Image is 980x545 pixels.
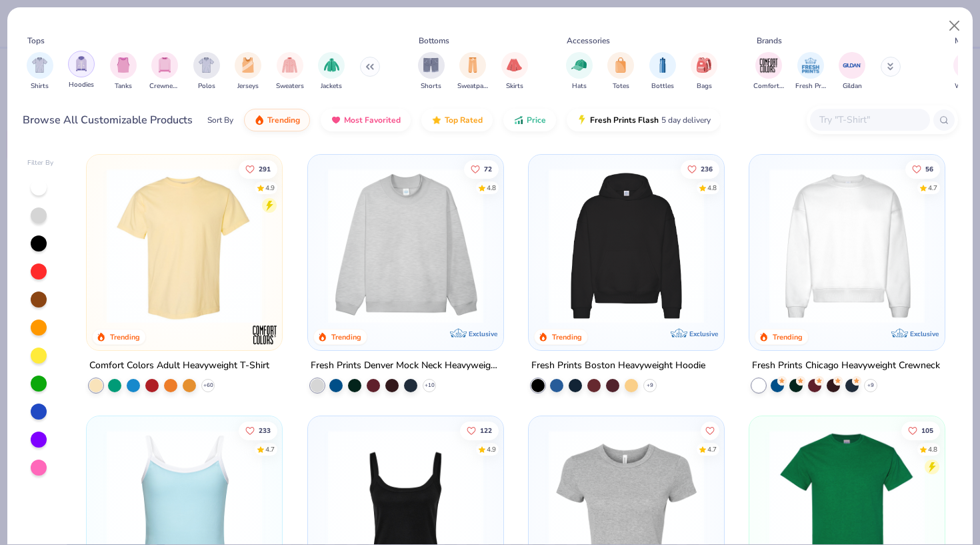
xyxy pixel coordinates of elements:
img: Gildan Image [842,55,862,75]
div: 4.8 [707,183,717,193]
div: filter for Totes [607,52,634,91]
span: 291 [259,165,271,172]
img: Hats Image [571,57,587,73]
span: + 9 [867,382,874,390]
span: Shorts [421,81,441,91]
span: Jackets [321,81,342,91]
img: f5d85501-0dbb-4ee4-b115-c08fa3845d83 [321,168,490,324]
button: filter button [68,52,95,91]
button: filter button [418,52,445,91]
button: filter button [318,52,345,91]
img: most_fav.gif [331,115,341,125]
div: filter for Jackets [318,52,345,91]
button: filter button [649,52,676,91]
span: Tanks [115,81,132,91]
div: filter for Skirts [501,52,528,91]
button: Like [681,159,719,178]
button: Top Rated [421,109,493,131]
span: Hats [572,81,587,91]
span: Polos [198,81,215,91]
div: filter for Gildan [839,52,865,91]
button: Close [942,13,967,39]
div: 4.8 [486,183,495,193]
span: Price [527,115,546,125]
button: filter button [457,52,488,91]
span: Exclusive [910,330,939,338]
button: filter button [566,52,593,91]
div: filter for Bags [691,52,717,91]
img: trending.gif [254,115,265,125]
img: Hoodies Image [74,56,89,71]
span: Jerseys [237,81,259,91]
span: 233 [259,428,271,434]
span: Hoodies [69,80,94,90]
button: filter button [795,52,826,91]
span: + 60 [203,382,213,390]
div: filter for Comfort Colors [753,52,784,91]
button: Most Favorited [321,109,411,131]
span: 56 [925,165,933,172]
img: Skirts Image [507,57,522,73]
img: TopRated.gif [431,115,442,125]
button: filter button [27,52,53,91]
input: Try "T-Shirt" [818,112,921,127]
div: filter for Shirts [27,52,53,91]
div: Filter By [27,158,54,168]
button: Like [239,159,277,178]
div: 4.9 [486,445,495,455]
img: 91acfc32-fd48-4d6b-bdad-a4c1a30ac3fc [542,168,711,324]
span: Exclusive [469,330,497,338]
button: filter button [149,52,180,91]
button: filter button [276,52,304,91]
img: Bags Image [697,57,711,73]
button: Like [239,422,277,440]
span: Crewnecks [149,81,180,91]
img: Jerseys Image [241,57,255,73]
img: 029b8af0-80e6-406f-9fdc-fdf898547912 [100,168,269,324]
span: Totes [613,81,629,91]
span: Most Favorited [344,115,401,125]
button: filter button [839,52,865,91]
div: 4.7 [928,183,937,193]
span: Fresh Prints [795,81,826,91]
button: Like [459,422,498,440]
img: Comfort Colors Image [759,55,779,75]
img: Fresh Prints Image [801,55,821,75]
img: Totes Image [613,57,628,73]
span: Women [955,81,979,91]
button: Price [503,109,556,131]
span: 236 [701,165,713,172]
button: filter button [607,52,634,91]
button: filter button [501,52,528,91]
div: filter for Tanks [110,52,137,91]
span: Sweaters [276,81,304,91]
div: filter for Polos [193,52,220,91]
div: Fresh Prints Boston Heavyweight Hoodie [531,358,705,374]
img: Sweatpants Image [465,57,480,73]
img: Tanks Image [116,57,131,73]
div: Brands [757,35,782,47]
span: + 9 [647,382,653,390]
div: filter for Hats [566,52,593,91]
div: filter for Shorts [418,52,445,91]
div: filter for Jerseys [235,52,261,91]
div: filter for Women [953,52,980,91]
span: 105 [921,428,933,434]
button: filter button [235,52,261,91]
span: Sweatpants [457,81,488,91]
span: Bags [697,81,712,91]
button: filter button [753,52,784,91]
div: Sort By [207,114,233,126]
button: Like [901,422,940,440]
div: filter for Sweatpants [457,52,488,91]
span: Gildan [843,81,862,91]
button: Trending [244,109,310,131]
div: Fresh Prints Chicago Heavyweight Crewneck [752,358,940,374]
div: Fresh Prints Denver Mock Neck Heavyweight Sweatshirt [311,358,501,374]
button: filter button [193,52,220,91]
span: + 10 [424,382,434,390]
div: 4.9 [265,183,275,193]
div: 4.7 [265,445,275,455]
span: Trending [267,115,300,125]
div: Comfort Colors Adult Heavyweight T-Shirt [89,358,269,374]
